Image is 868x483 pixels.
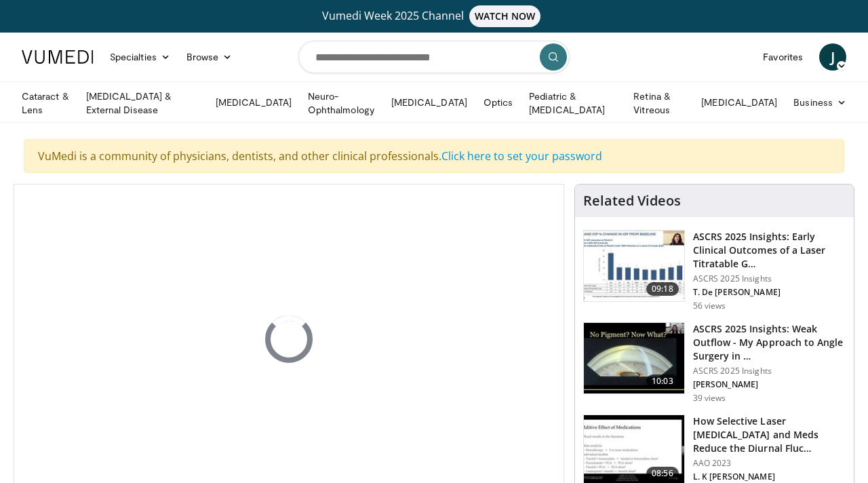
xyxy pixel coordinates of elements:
[693,366,846,376] p: ASCRS 2025 Insights
[475,89,521,116] a: Optics
[102,43,178,71] a: Specialties
[693,471,846,482] p: L. K [PERSON_NAME]
[24,139,844,173] div: VuMedi is a community of physicians, dentists, and other clinical professionals.
[22,50,94,64] img: VuMedi Logo
[441,149,602,163] a: Click here to set your password
[24,5,844,27] a: Vumedi Week 2025 ChannelWATCH NOW
[583,230,846,311] a: 09:18 ASCRS 2025 Insights: Early Clinical Outcomes of a Laser Titratable G… ASCRS 2025 Insights T...
[693,273,846,284] p: ASCRS 2025 Insights
[646,282,679,296] span: 09:18
[693,287,846,298] p: T. De [PERSON_NAME]
[693,89,785,116] a: [MEDICAL_DATA]
[208,89,300,116] a: [MEDICAL_DATA]
[78,90,208,117] a: [MEDICAL_DATA] & External Disease
[693,301,726,311] p: 56 views
[583,193,681,209] h4: Related Videos
[693,458,846,469] p: AAO 2023
[693,393,726,404] p: 39 views
[693,230,846,271] h3: ASCRS 2025 Insights: Early Clinical Outcomes of a Laser Titratable G…
[178,43,241,71] a: Browse
[693,322,846,363] h3: ASCRS 2025 Insights: Weak Outflow - My Approach to Angle Surgery in …
[14,90,78,117] a: Cataract & Lens
[819,43,846,71] a: J
[755,43,811,71] a: Favorites
[693,414,846,455] h3: How Selective Laser [MEDICAL_DATA] and Meds Reduce the Diurnal Fluc…
[646,374,679,388] span: 10:03
[383,89,475,116] a: [MEDICAL_DATA]
[469,5,541,27] span: WATCH NOW
[584,231,684,301] img: b8bf30ca-3013-450f-92b0-de11c61660f8.150x105_q85_crop-smart_upscale.jpg
[298,41,570,73] input: Search topics, interventions
[625,90,693,117] a: Retina & Vitreous
[584,323,684,393] img: c4ee65f2-163e-44d3-aede-e8fb280be1de.150x105_q85_crop-smart_upscale.jpg
[300,90,383,117] a: Neuro-Ophthalmology
[785,89,854,116] a: Business
[583,322,846,404] a: 10:03 ASCRS 2025 Insights: Weak Outflow - My Approach to Angle Surgery in … ASCRS 2025 Insights [...
[521,90,625,117] a: Pediatric & [MEDICAL_DATA]
[693,379,846,390] p: [PERSON_NAME]
[646,467,679,480] span: 08:56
